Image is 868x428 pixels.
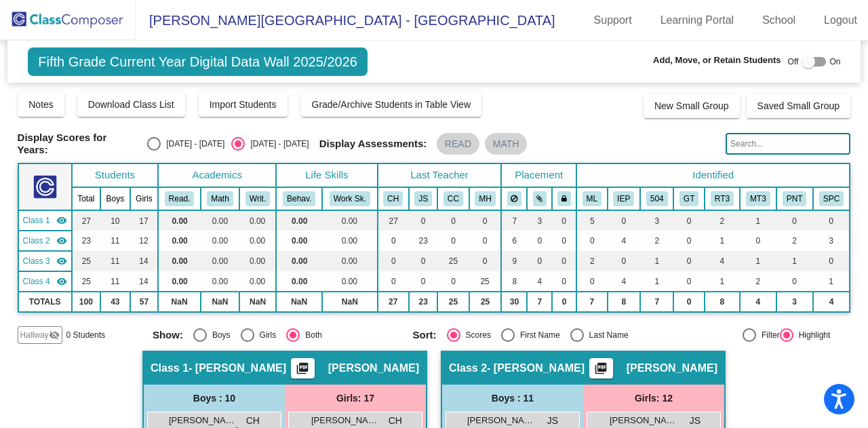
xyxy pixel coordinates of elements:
[690,414,701,428] span: JS
[608,251,641,271] td: 0
[409,187,438,210] th: Jennifer Settle
[210,99,277,110] span: Import Students
[740,271,776,292] td: 2
[414,191,432,206] button: JS
[66,329,105,341] span: 0 Students
[469,187,502,210] th: Monica Huff
[740,210,776,231] td: 1
[705,187,740,210] th: Reading Tier 3
[23,255,50,267] span: Class 3
[378,187,409,210] th: Crystal Haley
[608,231,641,251] td: 4
[285,385,426,412] div: Girls: 17
[552,292,576,312] td: 0
[201,251,239,271] td: 0.00
[239,210,276,231] td: 0.00
[467,414,535,427] span: [PERSON_NAME]
[527,187,552,210] th: Keep with students
[705,251,740,271] td: 4
[813,9,868,31] a: Logout
[576,210,608,231] td: 5
[576,163,850,187] th: Identified
[610,414,677,427] span: [PERSON_NAME]
[136,9,555,31] span: [PERSON_NAME][GEOGRAPHIC_DATA] - [GEOGRAPHIC_DATA]
[726,133,850,155] input: Search...
[584,329,629,341] div: Last Name
[705,210,740,231] td: 2
[322,251,377,271] td: 0.00
[383,191,403,206] button: CH
[189,362,286,375] span: - [PERSON_NAME]
[640,210,673,231] td: 3
[487,362,585,375] span: - [PERSON_NAME]
[501,163,576,187] th: Placement
[757,100,840,111] span: Saved Small Group
[751,9,806,31] a: School
[147,137,309,151] mat-radio-group: Select an option
[161,138,224,150] div: [DATE] - [DATE]
[28,47,368,76] span: Fifth Grade Current Year Digital Data Wall 2025/2026
[100,251,130,271] td: 11
[469,292,502,312] td: 25
[552,251,576,271] td: 0
[640,187,673,210] th: 504 Plan
[756,329,780,341] div: Filter
[644,94,740,118] button: New Small Group
[485,133,528,155] mat-chip: MATH
[829,56,840,68] span: On
[18,231,72,251] td: Jennifer Settle - Jennifer Settle
[311,414,379,427] span: [PERSON_NAME]
[740,231,776,251] td: 0
[740,251,776,271] td: 1
[437,210,469,231] td: 0
[501,231,527,251] td: 6
[130,292,158,312] td: 57
[312,99,471,110] span: Grade/Archive Students in Table View
[552,187,576,210] th: Keep with teacher
[389,414,402,428] span: CH
[437,292,469,312] td: 25
[437,231,469,251] td: 0
[151,362,189,375] span: Class 1
[552,271,576,292] td: 0
[460,329,491,341] div: Scores
[783,191,807,206] button: PNT
[705,292,740,312] td: 8
[328,362,419,375] span: [PERSON_NAME]
[378,271,409,292] td: 0
[130,187,158,210] th: Girls
[442,385,583,412] div: Boys : 11
[378,231,409,251] td: 0
[49,330,60,341] mat-icon: visibility_off
[437,251,469,271] td: 25
[813,187,850,210] th: Speech Only IEP
[169,414,237,427] span: [PERSON_NAME]
[583,385,724,412] div: Girls: 12
[130,231,158,251] td: 12
[201,210,239,231] td: 0.00
[201,271,239,292] td: 0.00
[640,271,673,292] td: 1
[18,92,64,117] button: Notes
[201,231,239,251] td: 0.00
[72,251,100,271] td: 25
[437,271,469,292] td: 0
[813,210,850,231] td: 0
[72,231,100,251] td: 23
[650,9,745,31] a: Learning Portal
[793,329,831,341] div: Highlight
[627,362,717,375] span: [PERSON_NAME]
[158,292,201,312] td: NaN
[239,231,276,251] td: 0.00
[322,292,377,312] td: NaN
[813,251,850,271] td: 0
[583,9,643,31] a: Support
[100,292,130,312] td: 43
[100,210,130,231] td: 10
[776,292,813,312] td: 3
[740,292,776,312] td: 4
[130,251,158,271] td: 14
[56,215,67,226] mat-icon: visibility
[501,187,527,210] th: Keep away students
[165,191,195,206] button: Read.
